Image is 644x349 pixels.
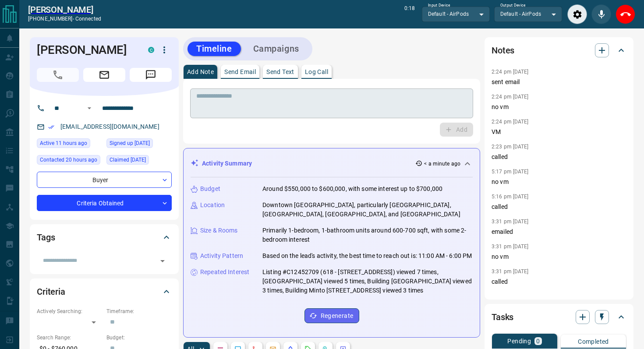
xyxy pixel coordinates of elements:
[83,68,125,82] span: Email
[37,281,172,302] div: Criteria
[200,184,220,194] p: Budget
[37,195,172,211] div: Criteria Obtained
[37,172,172,188] div: Buyer
[507,338,531,344] p: Pending
[106,334,172,342] p: Budget:
[492,144,529,150] p: 2:23 pm [DATE]
[37,68,79,82] span: Call
[37,285,65,299] h2: Criteria
[424,160,460,168] p: < a minute ago
[84,103,95,113] button: Open
[492,293,529,300] p: 3:30 pm [DATE]
[492,43,514,57] h2: Notes
[262,268,473,295] p: Listing #C12452709 (618 - [STREET_ADDRESS]) viewed 7 times, [GEOGRAPHIC_DATA] viewed 5 times, Bui...
[200,226,238,235] p: Size & Rooms
[492,277,626,286] p: called
[578,338,609,345] p: Completed
[110,139,150,148] span: Signed up [DATE]
[262,184,442,194] p: Around $550,000 to $600,000, with some interest up to $700,000
[37,43,135,57] h1: [PERSON_NAME]
[244,42,308,56] button: Campaigns
[40,155,97,164] span: Contacted 20 hours ago
[188,42,241,56] button: Timeline
[492,177,626,187] p: no vm
[156,255,169,267] button: Open
[37,334,102,342] p: Search Range:
[422,7,490,21] div: Default - AirPods
[37,155,102,167] div: Tue Oct 14 2025
[106,155,172,167] div: Tue Jun 18 2024
[28,15,101,23] p: [PHONE_NUMBER] -
[37,230,55,244] h2: Tags
[492,152,626,162] p: called
[404,4,415,24] p: 0:18
[492,78,626,87] p: sent email
[266,69,294,75] p: Send Text
[262,201,473,219] p: Downtown [GEOGRAPHIC_DATA], particularly [GEOGRAPHIC_DATA], [GEOGRAPHIC_DATA], [GEOGRAPHIC_DATA],...
[106,138,172,151] div: Mon May 13 2024
[60,123,159,130] a: [EMAIL_ADDRESS][DOMAIN_NAME]
[106,307,172,315] p: Timeframe:
[262,226,473,244] p: Primarily 1-bedroom, 1-bathroom units around 600-700 sqft, with some 2-bedroom interest
[492,307,626,328] div: Tasks
[492,243,529,250] p: 3:31 pm [DATE]
[224,69,256,75] p: Send Email
[500,3,525,8] label: Output Device
[110,155,146,164] span: Claimed [DATE]
[37,227,172,248] div: Tags
[492,119,529,125] p: 2:24 pm [DATE]
[492,127,626,137] p: VM
[200,251,243,261] p: Activity Pattern
[492,40,626,61] div: Notes
[492,227,626,236] p: emailed
[567,4,587,24] div: Audio Settings
[492,94,529,100] p: 2:24 pm [DATE]
[492,169,529,175] p: 5:17 pm [DATE]
[148,47,154,53] div: condos.ca
[428,3,450,8] label: Input Device
[492,219,529,225] p: 3:31 pm [DATE]
[492,252,626,261] p: no vm
[591,4,611,24] div: Mute
[191,155,473,172] div: Activity Summary< a minute ago
[492,202,626,212] p: called
[492,268,529,275] p: 3:31 pm [DATE]
[200,201,225,210] p: Location
[492,69,529,75] p: 2:24 pm [DATE]
[492,310,513,324] h2: Tasks
[187,69,214,75] p: Add Note
[200,268,249,277] p: Repeated Interest
[305,69,328,75] p: Log Call
[262,251,472,261] p: Based on the lead's activity, the best time to reach out is: 11:00 AM - 6:00 PM
[304,308,359,323] button: Regenerate
[202,159,252,168] p: Activity Summary
[536,338,540,344] p: 0
[616,4,635,24] div: End Call
[492,194,529,200] p: 5:16 pm [DATE]
[37,138,102,151] div: Wed Oct 15 2025
[28,4,101,15] a: [PERSON_NAME]
[48,124,54,130] svg: Email Verified
[75,16,101,22] span: connected
[494,7,562,21] div: Default - AirPods
[40,139,87,148] span: Active 11 hours ago
[492,102,626,112] p: no vm
[130,68,172,82] span: Message
[37,307,102,315] p: Actively Searching:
